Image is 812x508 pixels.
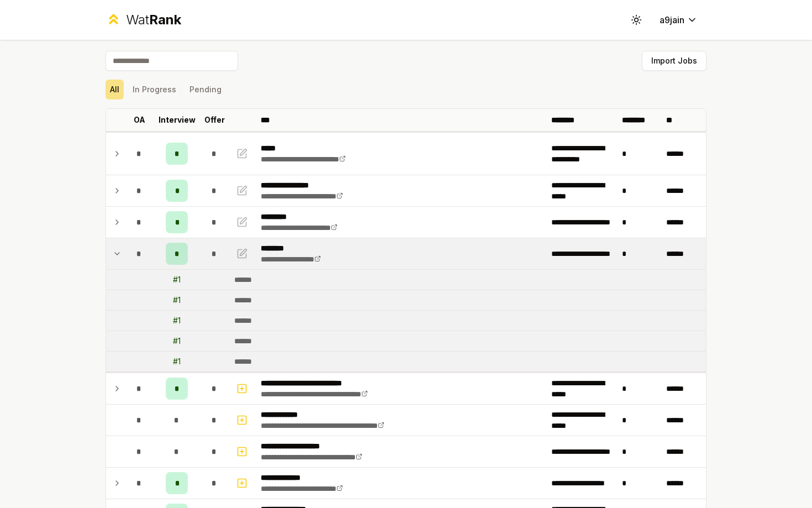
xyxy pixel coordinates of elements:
button: Import Jobs [642,51,706,71]
p: Interview [159,114,196,125]
span: a9jain [660,13,684,27]
div: # 1 [173,356,181,367]
div: # 1 [173,336,181,347]
button: All [106,80,124,99]
p: Offer [204,114,225,125]
span: Rank [149,12,181,28]
div: # 1 [173,315,181,326]
div: # 1 [173,274,181,285]
button: Pending [185,80,226,99]
button: a9jain [651,10,706,30]
p: OA [134,114,145,125]
a: WatRank [106,11,181,29]
div: Wat [126,11,181,29]
div: # 1 [173,295,181,306]
button: In Progress [128,80,181,99]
